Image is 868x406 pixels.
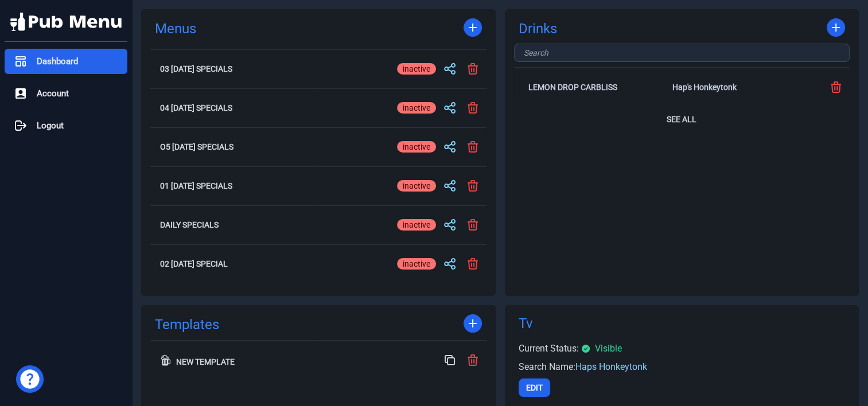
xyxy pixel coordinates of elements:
div: Hap's Honkeytonk [672,83,812,91]
button: Edit [519,378,550,397]
a: Dashboard [5,49,127,74]
div: Search Name: [519,360,647,374]
button: 02 [DATE] Special [155,250,392,278]
div: Current Status: [519,342,622,356]
button: 03 [DATE] Specials [155,55,392,83]
h2: 03 [DATE] Specials [160,65,387,73]
button: See All [514,110,850,128]
h2: 02 [DATE] Special [160,260,387,268]
div: Tv [519,314,846,333]
button: O5 [DATE] Specials [155,133,392,161]
h2: Daily Specials [160,221,387,229]
div: New Template [176,358,431,366]
span: Account [37,87,69,100]
h2: 01 [DATE] Specials [160,182,387,190]
button: 01 [DATE] Specials [155,172,392,200]
button: Daily Specials [155,211,392,239]
button: 04 [DATE] Specials [155,94,392,122]
div: Templates [155,314,482,335]
a: Menus [155,19,196,38]
input: Search [514,44,850,62]
a: Drinks [519,19,557,38]
button: New Template [155,346,436,374]
span: Dashboard [37,55,78,68]
span: Logout [37,119,64,132]
span: Haps Honkeytonk [575,361,647,372]
div: Visible [581,342,622,356]
h2: Lemon Drop Carbliss [528,83,668,91]
h2: O5 [DATE] Specials [160,143,387,151]
img: Pub Menu [10,13,122,31]
h2: 04 [DATE] Specials [160,104,387,112]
